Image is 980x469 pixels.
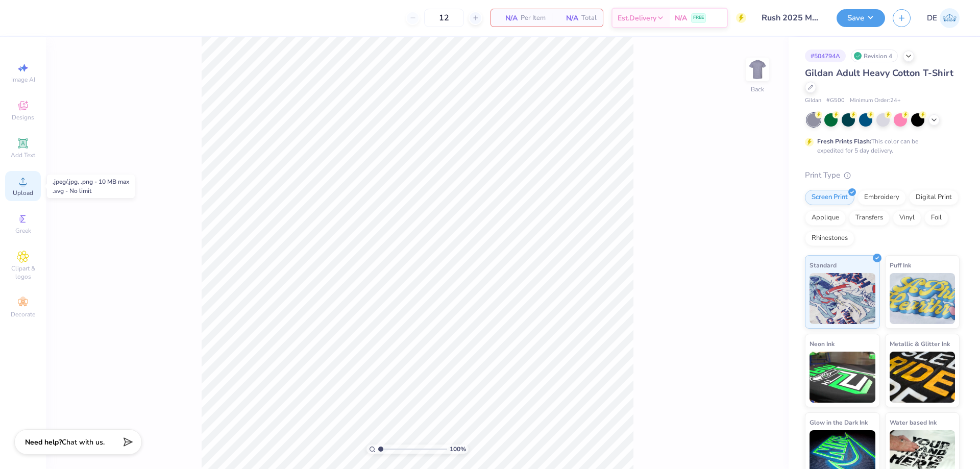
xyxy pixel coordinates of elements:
span: Total [581,13,597,23]
img: Djian Evardoni [940,8,960,28]
span: FREE [693,14,704,21]
div: Transfers [849,210,890,226]
span: Standard [810,260,837,270]
span: N/A [497,13,518,23]
strong: Fresh Prints Flash: [817,137,871,145]
span: Metallic & Glitter Ink [890,338,950,349]
img: Puff Ink [890,273,955,324]
div: Digital Print [909,190,959,205]
span: Greek [15,227,31,235]
span: Designs [12,113,34,121]
span: Clipart & logos [5,264,41,281]
div: Rhinestones [805,231,854,246]
span: # G500 [826,96,845,105]
img: Back [747,59,768,80]
div: .svg - No limit [53,186,129,195]
span: Water based Ink [890,417,937,428]
div: Applique [805,210,846,226]
span: Puff Ink [890,260,911,270]
span: Image AI [11,76,35,84]
div: Embroidery [857,190,906,205]
span: Minimum Order: 24 + [850,96,901,105]
div: Print Type [805,169,960,181]
span: Glow in the Dark Ink [810,417,868,428]
span: Chat with us. [62,437,105,447]
span: Decorate [11,310,35,318]
span: Gildan [805,96,821,105]
span: Est. Delivery [618,13,656,23]
span: N/A [675,13,687,23]
strong: Need help? [25,437,62,447]
input: Untitled Design [754,8,829,28]
button: Save [837,9,885,27]
div: # 504794A [805,50,846,62]
span: DE [927,12,937,24]
div: Back [751,85,764,94]
div: Screen Print [805,190,854,205]
span: N/A [558,13,578,23]
span: 100 % [450,445,466,454]
span: Gildan Adult Heavy Cotton T-Shirt [805,67,953,79]
div: Vinyl [893,210,921,226]
img: Standard [810,273,875,324]
img: Neon Ink [810,352,875,403]
div: .jpeg/.jpg, .png - 10 MB max [53,177,129,186]
span: Upload [13,189,33,197]
img: Metallic & Glitter Ink [890,352,955,403]
span: Per Item [521,13,546,23]
div: This color can be expedited for 5 day delivery. [817,137,943,155]
div: Foil [924,210,948,226]
span: Add Text [11,151,35,159]
div: Revision 4 [851,50,898,62]
a: DE [927,8,960,28]
span: Neon Ink [810,338,835,349]
input: – – [424,9,464,27]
